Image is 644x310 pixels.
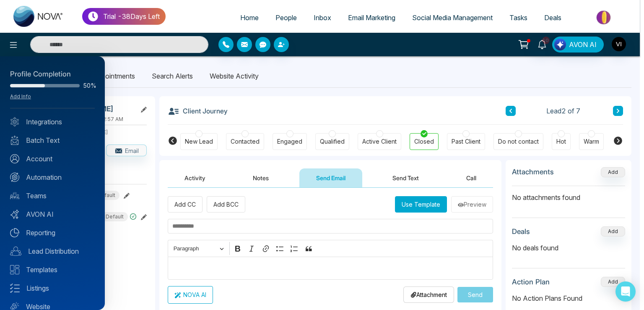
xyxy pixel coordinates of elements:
a: Teams [10,191,95,201]
div: Profile Completion [10,69,95,80]
div: Open Intercom Messenger [615,281,636,302]
a: Templates [10,265,95,275]
img: Reporting.svg [10,228,19,237]
img: batch_text_white.png [10,136,19,145]
a: AVON AI [10,209,95,219]
img: Templates.svg [10,265,19,274]
a: Batch Text [10,135,95,145]
a: Add Info [10,93,31,100]
img: Lead-dist.svg [10,247,21,256]
span: 50% [83,83,95,89]
img: Avon-AI.svg [10,210,19,219]
a: Listings [10,283,95,293]
img: Automation.svg [10,173,19,182]
a: Reporting [10,228,95,238]
a: Lead Distribution [10,246,95,256]
a: Integrations [10,117,95,127]
img: team.svg [10,191,19,200]
img: Listings.svg [10,284,20,293]
a: Account [10,154,95,164]
img: Integrated.svg [10,117,19,126]
img: Account.svg [10,154,19,163]
a: Automation [10,172,95,182]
